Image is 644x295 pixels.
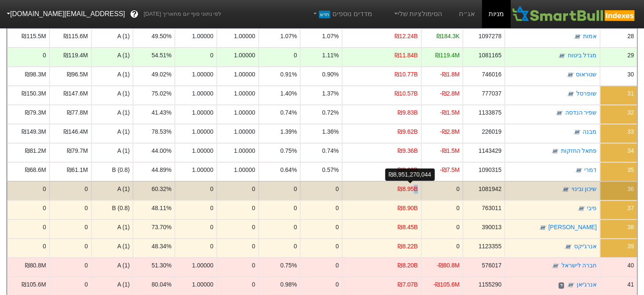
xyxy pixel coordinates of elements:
div: 0 [294,185,297,194]
div: -₪2.8M [440,89,460,98]
img: tase link [558,52,566,60]
img: tase link [567,90,575,98]
div: 41 [627,280,634,289]
img: tase link [577,205,586,213]
div: 0 [335,185,339,194]
div: A (1) [91,47,133,66]
div: -₪105.6M [433,280,459,289]
div: 0 [85,242,88,251]
div: 34 [627,146,634,155]
div: 1097278 [478,32,501,41]
div: 35 [627,166,634,174]
div: ₪9.36B [398,146,417,155]
img: tase link [564,243,572,251]
div: A (1) [91,238,133,257]
div: 32 [627,108,634,117]
a: [PERSON_NAME] [548,224,597,231]
a: חברה לישראל [561,262,597,269]
div: ₪80.8M [25,261,46,270]
div: 1.00000 [192,70,213,79]
div: 0 [252,242,255,251]
div: A (1) [91,66,133,85]
div: 0 [43,204,46,213]
div: 0 [252,280,255,289]
div: 0 [43,242,46,251]
div: 36 [627,185,634,194]
div: ₪77.8M [67,108,88,117]
div: 1.37% [322,89,339,98]
div: 0 [294,204,297,213]
div: ₪11.84B [395,51,418,60]
div: 576017 [482,261,501,270]
div: A (1) [91,28,133,47]
div: 39 [627,242,634,251]
div: 0 [85,223,88,232]
a: מבנה [583,129,597,135]
div: ₪8.20B [398,261,417,270]
div: 1.00000 [234,108,255,117]
div: 1081165 [478,51,501,60]
div: B (0.8) [91,162,133,181]
div: -₪2.8M [440,127,460,136]
div: 54.51% [152,51,171,60]
img: tase link [575,166,583,175]
div: 28 [627,32,634,41]
div: 75.02% [152,89,171,98]
div: 0 [252,261,255,270]
div: 746016 [482,70,501,79]
div: 0 [85,280,88,289]
div: 0 [335,204,339,213]
div: 31 [627,89,634,98]
div: -₪80.8M [437,261,459,270]
div: 0.91% [280,70,297,79]
div: 0.90% [322,70,339,79]
div: ₪8.90B [398,204,417,213]
div: ₪184.3K [436,32,459,41]
div: 0 [210,204,213,213]
div: A (1) [91,104,133,124]
img: tase link [561,185,570,194]
div: 60.32% [152,185,171,194]
div: A (1) [91,181,133,200]
div: 1.00000 [192,280,213,289]
img: tase link [539,224,547,232]
a: אנרג'יאן [577,281,597,288]
div: 48.34% [152,242,171,251]
div: 0 [335,242,339,251]
a: דמרי [584,167,597,174]
div: 763011 [482,204,501,213]
a: שטראוס [576,71,597,78]
div: 0 [335,261,339,270]
a: הסימולציות שלי [389,6,446,22]
div: 0 [252,185,255,194]
img: SmartBull [511,6,637,22]
img: tase link [573,128,581,137]
div: 30 [627,70,634,79]
div: 1090315 [478,166,501,174]
div: 0 [210,242,213,251]
div: ₪8.45B [398,223,417,232]
div: ₪96.5M [67,70,88,79]
div: 1.00000 [192,261,213,270]
div: 44.89% [152,166,171,174]
div: 0.72% [322,108,339,117]
div: 1.00000 [192,127,213,136]
div: ₪8.95B [398,185,417,194]
div: 1.00000 [234,32,255,41]
div: -₪1.5M [440,108,460,117]
div: 0.64% [280,166,297,174]
div: 0 [252,204,255,213]
div: 0 [456,242,460,251]
div: 51.30% [152,261,171,270]
a: שופרסל [576,90,597,97]
img: tase link [555,109,564,118]
div: 1.07% [280,32,297,41]
div: 0.57% [322,166,339,174]
span: לפי נתוני סוף יום מתאריך [DATE] [144,10,221,18]
div: 0 [294,51,297,60]
span: ד [558,282,564,289]
a: פיבי [587,205,597,212]
div: 37 [627,204,634,213]
div: 1.00000 [234,89,255,98]
div: 0.75% [280,146,297,155]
